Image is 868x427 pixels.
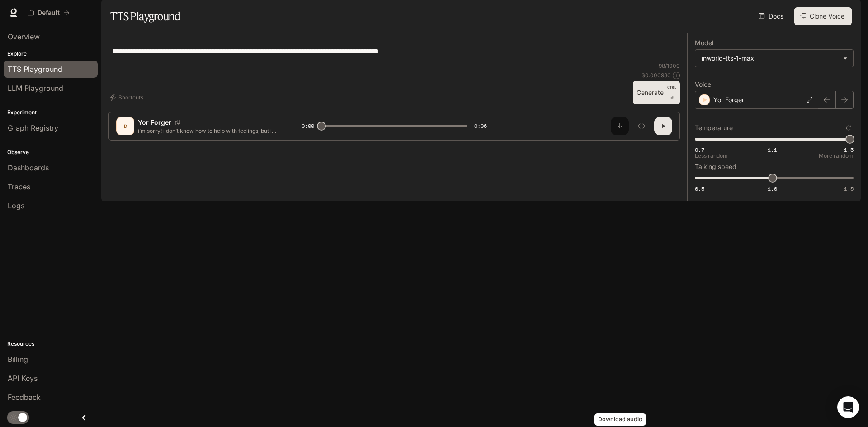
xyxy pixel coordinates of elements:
span: 0:06 [474,122,487,131]
span: 0.5 [695,185,704,192]
p: Temperature [695,125,733,131]
button: GenerateCTRL +⏎ [633,81,680,104]
p: $ 0.000980 [642,71,671,79]
button: Inspect [632,117,651,135]
p: i’m sorry! i don’t know how to help with feelings, but i can bury them six feet under if you want… [138,127,280,135]
span: 0:00 [302,122,314,131]
p: Yor Forger [138,118,171,127]
span: 1.5 [844,185,854,192]
p: Default [38,9,60,17]
p: More random [819,153,854,159]
p: CTRL + [667,84,676,95]
button: Copy Voice ID [171,120,184,125]
p: Voice [695,81,711,88]
span: 0.7 [695,146,704,154]
div: inworld-tts-1-max [695,50,853,67]
span: 1.0 [768,185,777,192]
button: All workspaces [24,4,74,22]
div: D [118,119,132,133]
a: Docs [757,7,787,25]
span: 1.5 [844,146,854,154]
p: ⏎ [667,84,676,101]
p: Less random [695,153,728,159]
p: Yor Forger [713,95,744,104]
p: 98 / 1000 [659,62,680,70]
button: Shortcuts [108,90,147,104]
div: Open Intercom Messenger [837,396,859,418]
div: Download audio [594,413,646,426]
button: Download audio [611,117,629,135]
p: Model [695,40,713,46]
h1: TTS Playground [110,7,180,25]
span: 1.1 [768,146,777,154]
button: Clone Voice [794,7,852,25]
div: inworld-tts-1-max [702,54,839,63]
p: Talking speed [695,164,736,170]
button: Reset to default [844,123,854,133]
